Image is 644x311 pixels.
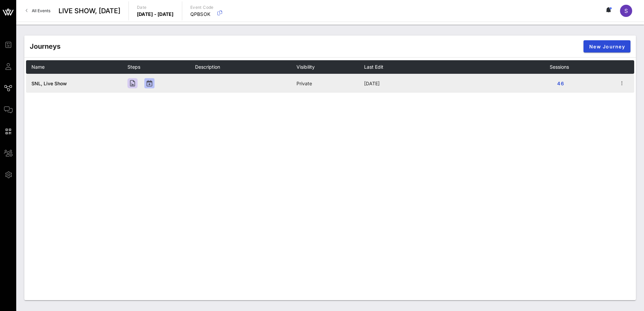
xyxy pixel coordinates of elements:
span: Steps [127,64,140,70]
th: Name: Not sorted. Activate to sort ascending. [26,60,127,74]
span: Last Edit [364,64,383,70]
span: New Journey [589,44,625,49]
th: Description: Not sorted. Activate to sort ascending. [195,60,296,74]
span: Name [31,64,45,70]
a: SNL, Live Show [31,81,67,86]
th: Last Edit: Not sorted. Activate to sort ascending. [364,60,550,74]
p: Date [137,4,174,11]
button: 46 [550,77,571,89]
th: Sessions: Not sorted. Activate to sort ascending. [550,60,617,74]
p: [DATE] - [DATE] [137,11,174,18]
span: LIVE SHOW, [DATE] [58,6,120,16]
span: Sessions [550,64,569,70]
th: Steps [127,60,195,74]
th: Visibility: Not sorted. Activate to sort ascending. [296,60,364,74]
span: Description [195,64,220,70]
span: All Events [32,8,50,13]
button: New Journey [583,40,630,52]
p: QPBSOK [190,11,214,18]
span: Private [296,81,312,86]
span: S [624,7,628,14]
a: All Events [22,5,54,16]
div: S [620,5,632,17]
span: [DATE] [364,81,380,86]
div: Journeys [30,41,61,51]
span: Visibility [296,64,315,70]
span: 46 [555,81,566,86]
p: Event Code [190,4,214,11]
